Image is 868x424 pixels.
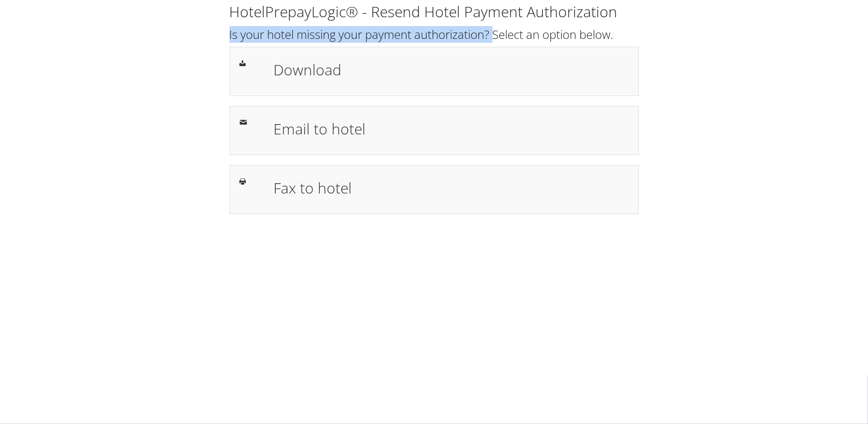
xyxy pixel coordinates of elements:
[230,165,639,214] a: Fax to hotel
[230,47,639,96] a: Download
[273,177,629,199] h1: Fax to hotel
[230,106,639,155] a: Email to hotel
[273,59,629,81] h1: Download
[273,118,629,140] h1: Email to hotel
[230,1,639,22] h1: HotelPrepayLogic® - Resend Hotel Payment Authorization
[230,26,639,43] h2: Is your hotel missing your payment authorization? Select an option below.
